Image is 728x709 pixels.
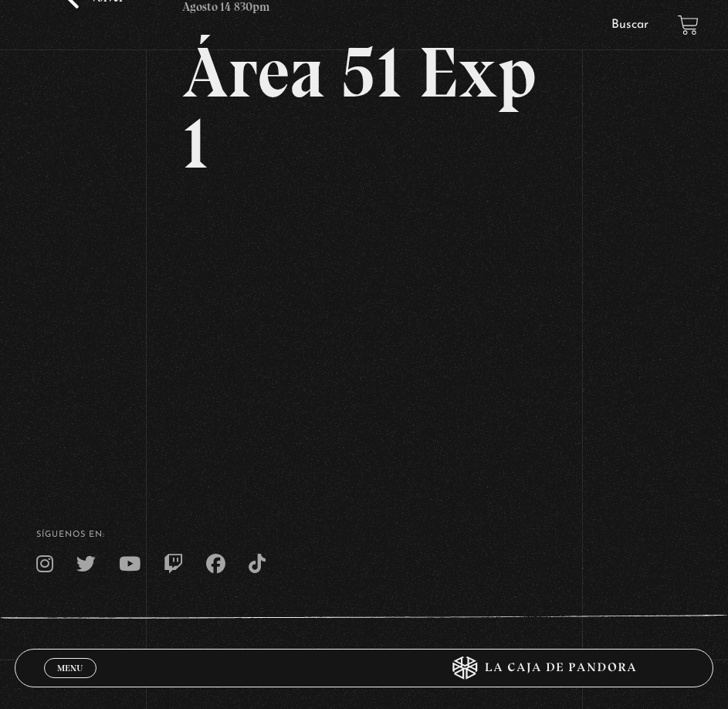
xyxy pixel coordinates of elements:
a: Buscar [611,19,648,31]
span: Cerrar [52,677,88,687]
span: Menu [57,663,83,673]
a: View your shopping cart [678,15,699,36]
h4: SÍguenos en: [36,531,692,539]
iframe: Dailymotion video player – PROGRAMA - AREA 51 - 14 DE AGOSTO [182,202,546,407]
h2: Área 51 Exp 1 [182,37,546,179]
